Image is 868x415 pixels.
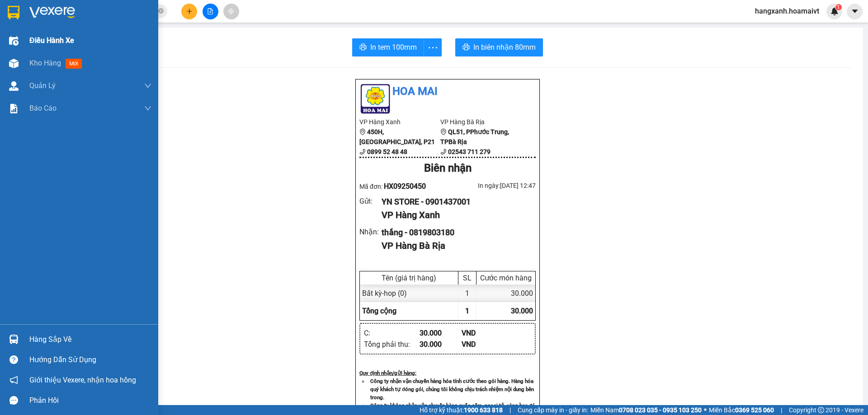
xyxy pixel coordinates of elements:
strong: 1900 633 818 [464,406,503,414]
span: file-add [207,8,213,14]
span: phone [359,149,366,155]
b: QL51, PPhước Trung, TPBà Rịa [440,128,509,145]
div: 30.000 [420,339,462,350]
span: environment [440,129,447,135]
span: Giới thiệu Vexere, nhận hoa hồng [29,374,136,386]
div: Tên (giá trị hàng) [362,274,456,282]
div: Hướng dẫn sử dụng [29,353,151,367]
span: aim [228,8,234,14]
span: printer [462,43,470,52]
div: 30.000 [76,58,142,71]
span: caret-down [851,7,859,15]
img: warehouse-icon [9,81,19,91]
sup: 1 [835,4,842,10]
span: Miền Nam [590,405,702,415]
div: YN STORE [8,19,71,29]
div: thắng - 0819803180 [382,226,528,239]
button: aim [223,4,239,19]
div: VP Hàng Bà Rịa [382,239,528,253]
span: Hỗ trợ kỹ thuật: [420,405,503,415]
span: In biên nhận 80mm [473,42,536,53]
div: Nhận : [359,226,382,238]
span: C : [76,61,83,70]
div: VND [462,327,504,339]
button: printerIn biên nhận 80mm [455,38,543,56]
div: 0901437001 [8,29,71,42]
span: more [424,42,441,53]
span: Tổng cộng [362,307,396,315]
img: logo.jpg [359,83,391,115]
span: printer [359,43,367,52]
div: SL [461,274,474,282]
span: HX09250450 [384,182,426,191]
button: more [424,38,442,56]
div: 0819803180 [77,40,141,53]
span: hangxanh.hoamaivt [748,5,826,17]
span: Cung cấp máy in - giấy in: [518,405,588,415]
li: VP Hàng Xanh [359,117,440,127]
img: logo-vxr [8,6,19,19]
div: Biên nhận [359,160,536,177]
span: question-circle [9,355,18,364]
div: 30.000 [420,327,462,339]
span: Miền Bắc [709,405,774,415]
span: environment [359,129,366,135]
span: copyright [818,407,824,413]
span: close-circle [158,8,164,14]
span: 1 [465,307,469,315]
div: Tổng phải thu : [364,339,420,350]
b: 0899 52 48 48 [367,148,407,155]
span: Báo cáo [29,103,57,114]
button: caret-down [847,4,863,19]
img: warehouse-icon [9,59,19,68]
span: In tem 100mm [370,42,417,53]
div: Quy định nhận/gửi hàng : [359,369,536,377]
div: thắng [77,29,141,40]
div: Hàng sắp về [29,333,151,346]
button: plus [181,4,197,19]
span: 1 [837,4,840,10]
span: phone [440,149,447,155]
img: warehouse-icon [9,335,19,344]
span: | [781,405,782,415]
span: | [509,405,511,415]
div: 30.000 [476,284,535,302]
span: message [9,396,18,405]
span: down [144,82,151,89]
span: Bất kỳ - hop (0) [362,289,407,298]
span: plus [186,8,193,14]
span: notification [9,376,18,384]
div: YN STORE - 0901437001 [382,196,528,208]
div: Phản hồi [29,394,151,407]
div: Gửi : [359,196,382,207]
strong: 0708 023 035 - 0935 103 250 [619,406,702,414]
li: VP Hàng Bà Rịa [440,117,521,127]
span: Gửi: [8,9,22,18]
strong: Công ty nhận vận chuyển hàng hóa tính cước theo gói hàng. Hàng hóa quý khách tự đóng gói, chúng t... [370,378,534,401]
span: 30.000 [511,307,533,315]
span: Điều hành xe [29,35,74,46]
button: file-add [203,4,218,19]
strong: 0369 525 060 [735,406,774,414]
img: warehouse-icon [9,36,19,46]
div: VND [462,339,504,350]
div: C : [364,327,420,339]
span: Kho hàng [29,59,61,67]
div: VP Hàng Xanh [382,208,528,222]
span: ⚪️ [704,408,707,412]
div: In ngày: [DATE] 12:47 [448,181,536,191]
span: down [144,105,151,112]
li: Hoa Mai [359,83,536,100]
span: Nhận: [77,9,99,18]
div: 1 [458,284,476,302]
div: Hàng Bà Rịa [77,8,141,29]
div: Mã đơn: [359,181,448,192]
span: close-circle [158,7,164,16]
div: Cước món hàng [479,274,533,282]
span: Quản Lý [29,80,56,91]
span: mới [66,59,82,69]
button: printerIn tem 100mm [352,38,424,56]
img: solution-icon [9,104,19,113]
b: 02543 711 279 [448,148,491,155]
div: Hàng Xanh [8,8,71,19]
